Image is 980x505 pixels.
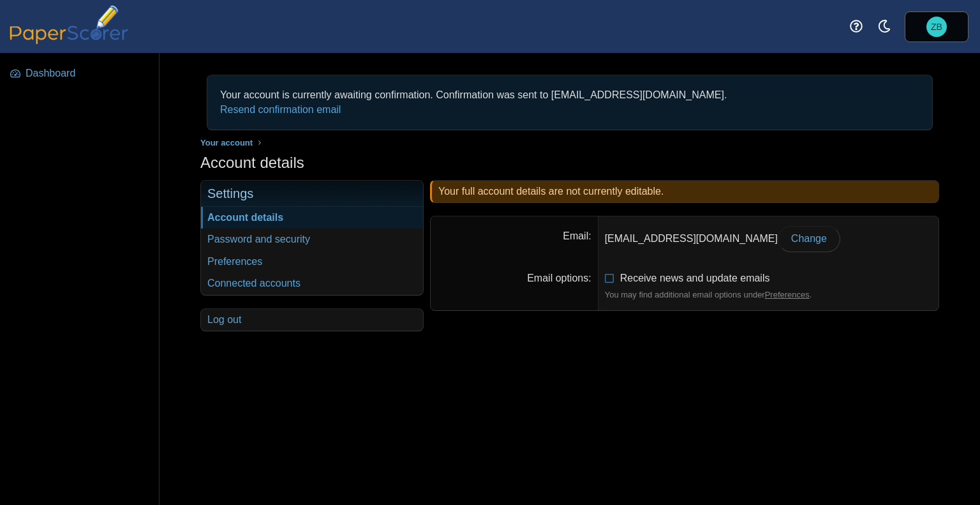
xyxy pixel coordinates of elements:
[197,135,256,151] a: Your account
[931,22,942,31] span: Zackery Buchholz
[791,233,827,244] span: Change
[201,309,423,331] a: Log out
[5,58,155,89] a: Dashboard
[430,180,939,203] div: Your full account details are not currently editable.
[778,226,840,252] a: Change
[605,289,932,301] div: You may find additional email options under .
[201,181,423,207] h3: Settings
[926,17,947,37] span: Zackery Buchholz
[201,229,423,250] a: Password and security
[201,251,423,273] a: Preferences
[563,230,591,241] label: Email
[5,35,133,46] a: PaperScorer
[200,138,253,147] span: Your account
[765,290,810,299] a: Preferences
[598,216,939,261] dd: [EMAIL_ADDRESS][DOMAIN_NAME]
[5,5,133,44] img: PaperScorer
[200,152,304,174] h1: Account details
[620,273,770,283] span: Receive news and update emails
[220,104,341,115] a: Resend confirmation email
[214,82,926,123] div: Your account is currently awaiting confirmation. Confirmation was sent to [EMAIL_ADDRESS][DOMAIN_...
[527,273,591,283] label: Email options
[26,66,150,80] span: Dashboard
[905,11,969,42] a: Zackery Buchholz
[201,207,423,229] a: Account details
[201,273,423,294] a: Connected accounts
